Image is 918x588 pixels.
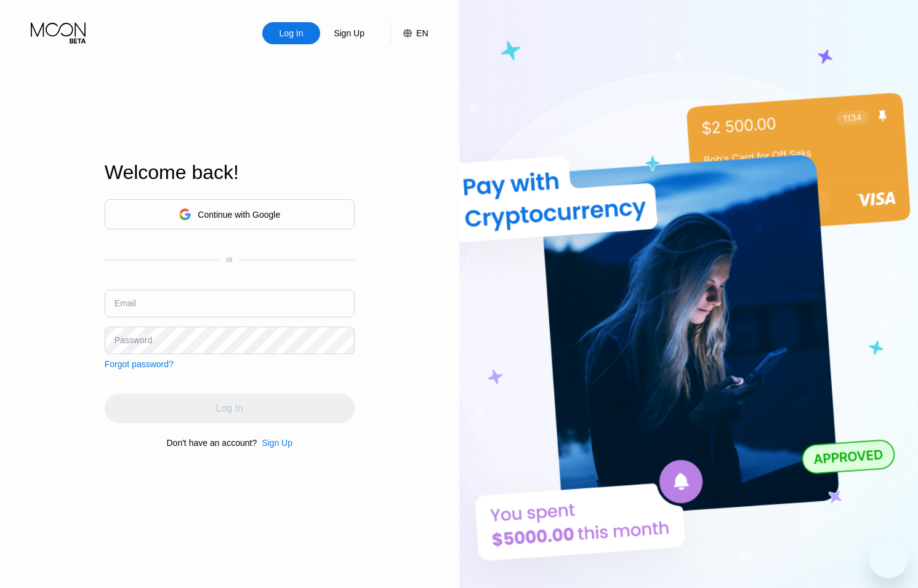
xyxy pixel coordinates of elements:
[226,255,233,264] div: or
[167,438,257,448] div: Don't have an account?
[115,335,152,345] div: Password
[278,27,305,39] div: Log In
[390,22,428,44] div: EN
[105,359,174,369] div: Forgot password?
[105,199,355,229] div: Continue with Google
[115,298,136,308] div: Email
[198,210,280,220] div: Continue with Google
[262,22,320,44] div: Log In
[320,22,378,44] div: Sign Up
[257,438,292,448] div: Sign Up
[262,438,292,448] div: Sign Up
[105,161,355,184] div: Welcome back!
[332,27,366,39] div: Sign Up
[416,28,428,38] div: EN
[869,539,908,578] iframe: Button to launch messaging window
